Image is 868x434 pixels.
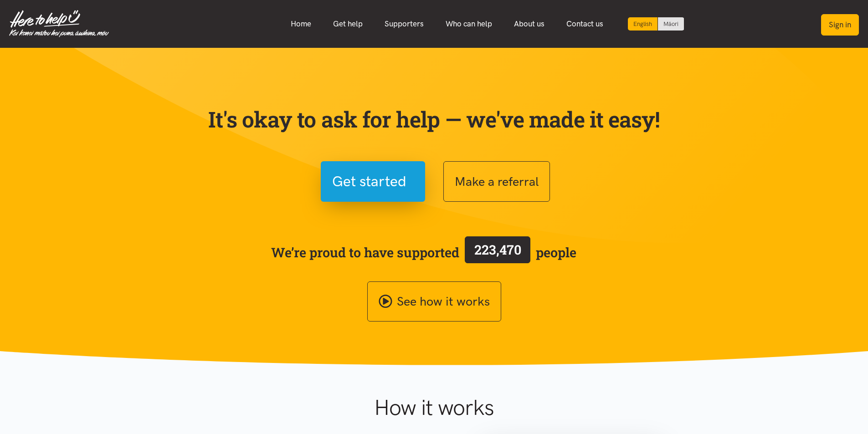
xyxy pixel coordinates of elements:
button: Get started [321,161,425,202]
div: Current language [628,17,658,31]
img: Home [9,10,109,37]
span: 223,470 [474,241,521,258]
span: We’re proud to have supported people [271,235,576,270]
a: 223,470 [459,235,536,270]
a: Supporters [374,14,435,34]
div: Language toggle [628,17,684,31]
a: See how it works [367,281,501,322]
p: It's okay to ask for help — we've made it easy! [206,106,662,133]
a: Who can help [435,14,503,34]
button: Sign in [821,14,859,36]
a: Contact us [555,14,614,34]
a: Switch to Te Reo Māori [658,17,684,31]
span: Get started [332,170,406,193]
h1: How it works [285,394,583,421]
a: Home [280,14,322,34]
button: Make a referral [443,161,550,202]
a: About us [503,14,555,34]
a: Get help [322,14,374,34]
